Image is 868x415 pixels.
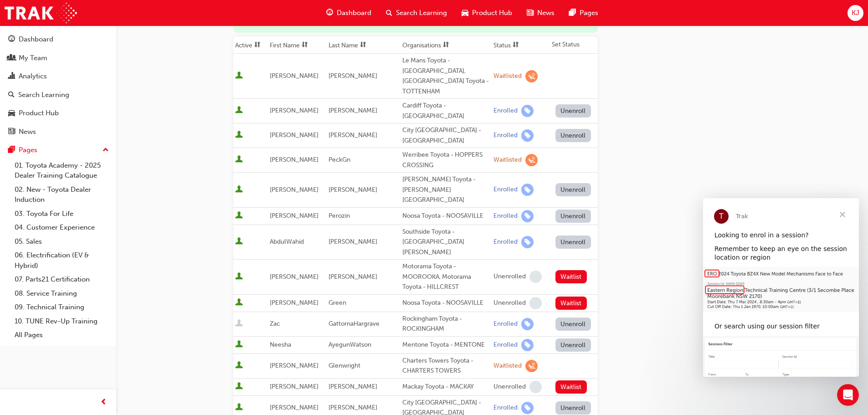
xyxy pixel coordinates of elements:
[8,54,15,62] span: people-icon
[525,70,538,82] span: learningRecordVerb_WAITLIST-icon
[402,227,490,258] div: Southside Toyota - [GEOGRAPHIC_DATA][PERSON_NAME]
[493,362,522,370] div: Waitlisted
[270,299,318,307] span: [PERSON_NAME]
[235,155,243,164] span: User is active
[235,131,243,140] span: User is active
[555,297,587,310] button: Waitlist
[270,186,318,194] span: [PERSON_NAME]
[472,8,512,18] span: Product Hub
[562,4,606,22] a: pages-iconPages
[270,362,318,369] span: [PERSON_NAME]
[402,125,490,146] div: City [GEOGRAPHIC_DATA] - [GEOGRAPHIC_DATA]
[402,56,490,97] div: Le Mans Toyota - [GEOGRAPHIC_DATA], [GEOGRAPHIC_DATA] Toyota - TOTTENHAM
[5,3,77,23] img: Trak
[270,156,318,164] span: [PERSON_NAME]
[4,50,113,67] a: My Team
[268,36,327,54] th: Toggle SortBy
[11,220,113,235] a: 04. Customer Experience
[402,101,490,121] div: Cardiff Toyota - [GEOGRAPHIC_DATA]
[527,7,534,19] span: news-icon
[521,339,534,351] span: learningRecordVerb_ENROLL-icon
[493,272,526,281] div: Unenrolled
[493,131,518,140] div: Enrolled
[235,340,243,349] span: User is active
[493,185,518,194] div: Enrolled
[4,29,113,142] button: DashboardMy TeamAnalyticsSearch LearningProduct HubNews
[11,300,113,314] a: 09. Technical Training
[235,272,243,282] span: User is active
[402,356,490,376] div: Charters Towers Toyota - CHARTERS TOWERS
[4,123,113,140] a: News
[402,382,490,392] div: Mackay Toyota - MACKAY
[4,31,113,48] a: Dashboard
[11,272,113,287] a: 07. Parts21 Certification
[270,72,318,80] span: [PERSON_NAME]
[8,72,15,81] span: chart-icon
[19,71,47,82] div: Analytics
[11,183,113,207] a: 02. New - Toyota Dealer Induction
[555,210,591,223] button: Unenroll
[402,150,490,170] div: Werribee Toyota - HOPPERS CROSSING
[580,8,598,18] span: Pages
[493,107,518,115] div: Enrolled
[521,236,534,248] span: learningRecordVerb_ENROLL-icon
[569,7,576,19] span: pages-icon
[493,299,526,307] div: Unenrolled
[555,318,591,331] button: Unenroll
[443,41,449,49] span: sorting-icon
[11,287,113,301] a: 08. Service Training
[386,7,392,19] span: search-icon
[847,5,863,21] button: KJ
[329,341,371,348] span: AyegunWatson
[4,105,113,122] a: Product Hub
[329,131,377,139] span: [PERSON_NAME]
[402,261,490,292] div: Motorama Toyota - MOOROOKA, Motorama Toyota - HILLCREST
[8,91,15,99] span: search-icon
[525,360,538,372] span: learningRecordVerb_WAITLIST-icon
[235,185,243,195] span: User is active
[337,8,371,18] span: Dashboard
[8,36,15,44] span: guage-icon
[19,145,37,155] div: Pages
[270,383,318,390] span: [PERSON_NAME]
[550,36,598,54] th: Set Status
[555,183,591,196] button: Unenroll
[513,41,519,49] span: sorting-icon
[235,106,243,115] span: User is active
[396,8,447,18] span: Search Learning
[326,7,333,19] span: guage-icon
[529,381,542,393] span: learningRecordVerb_NONE-icon
[492,36,550,54] th: Toggle SortBy
[852,8,859,18] span: KJ
[521,129,534,142] span: learningRecordVerb_ENROLL-icon
[493,404,518,412] div: Enrolled
[329,238,377,246] span: [PERSON_NAME]
[302,41,308,49] span: sorting-icon
[235,361,243,370] span: User is active
[493,212,518,220] div: Enrolled
[8,128,15,136] span: news-icon
[235,237,243,246] span: User is active
[555,129,591,142] button: Unenroll
[270,212,318,220] span: [PERSON_NAME]
[329,186,377,194] span: [PERSON_NAME]
[235,298,243,307] span: User is active
[837,384,859,406] iframe: Intercom live chat
[270,273,318,281] span: [PERSON_NAME]
[235,211,243,220] span: User is active
[454,4,519,22] a: car-iconProduct Hub
[402,314,490,334] div: Rockingham Toyota - ROCKINGHAM
[11,207,113,221] a: 03. Toyota For Life
[235,403,243,412] span: User is active
[555,104,591,118] button: Unenroll
[4,142,113,159] button: Pages
[402,298,490,308] div: Noosa Toyota - NOOSAVILLE
[555,338,591,352] button: Unenroll
[270,238,304,246] span: AbdulWahid
[235,382,243,391] span: User is active
[18,90,69,100] div: Search Learning
[379,4,454,22] a: search-iconSearch Learning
